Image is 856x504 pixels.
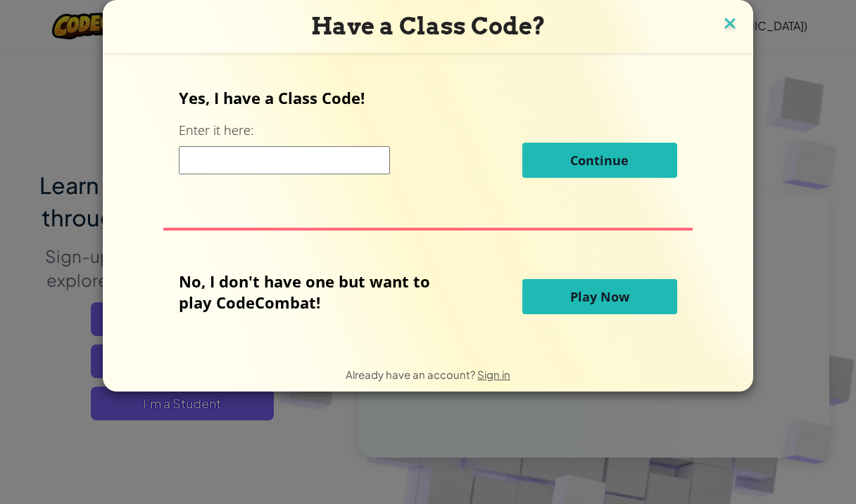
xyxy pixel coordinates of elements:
label: Enter it here: [179,122,253,139]
span: Continue [570,152,629,169]
button: Play Now [522,279,677,314]
span: Have a Class Code? [311,12,546,40]
img: close icon [721,14,739,35]
a: Sign in [477,368,510,381]
p: No, I don't have one but want to play CodeCombat! [179,271,451,313]
button: Continue [522,143,677,178]
span: Already have an account? [346,368,477,381]
span: Play Now [570,288,629,305]
p: Yes, I have a Class Code! [179,87,676,108]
